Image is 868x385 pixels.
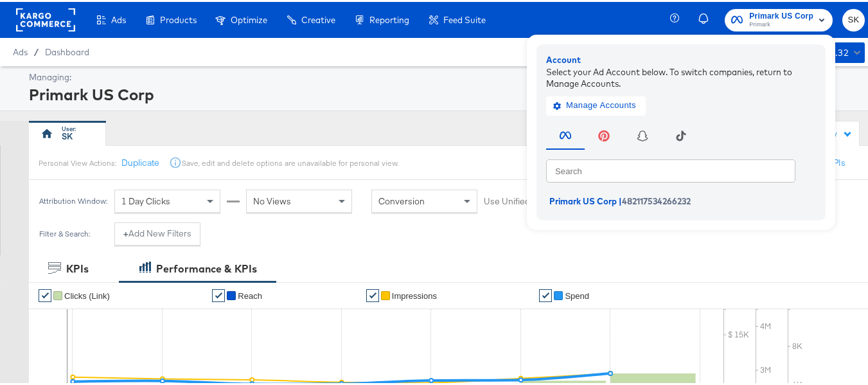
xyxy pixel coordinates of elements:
[66,260,89,274] div: KPIs
[238,289,262,299] span: Reach
[39,156,116,166] div: Personal View Actions:
[539,287,552,300] a: ✔
[556,96,636,111] span: Manage Accounts
[121,155,159,167] button: Duplicate
[29,69,862,82] div: Managing:
[378,193,425,205] span: Conversion
[369,13,409,23] span: Reporting
[749,18,813,28] span: Primark
[156,260,257,274] div: Performance & KPIs
[45,45,89,55] a: Dashboard
[231,13,267,23] span: Optimize
[847,11,860,26] span: SK
[443,13,486,23] span: Feed Suite
[123,226,128,238] strong: +
[62,129,73,141] div: SK
[182,156,398,166] div: Save, edit and delete options are unavailable for personal view.
[13,45,28,55] span: Ads
[111,13,126,23] span: Ads
[546,94,646,113] button: Manage Accounts
[549,194,617,204] span: Primark US Corp
[725,7,833,30] button: Primark US CorpPrimark
[619,194,622,204] span: |
[546,64,816,87] div: Select your Ad Account below. To switch companies, return to Manage Accounts.
[64,289,110,299] span: Clicks (Link)
[121,193,170,205] span: 1 Day Clicks
[212,287,225,300] a: ✔
[392,289,437,299] span: Impressions
[114,220,200,244] button: +Add New Filters
[546,52,816,64] div: Account
[842,7,865,30] button: SK
[39,287,51,300] a: ✔
[622,194,691,204] span: 482117534266232
[565,289,589,299] span: Spend
[484,193,605,206] label: Use Unified Attribution Setting:
[29,82,862,103] div: Primark US Corp
[301,13,335,23] span: Creative
[253,193,291,205] span: No Views
[28,45,45,55] span: /
[366,287,379,300] a: ✔
[160,13,197,23] span: Products
[39,195,108,204] div: Attribution Window:
[749,8,813,21] span: Primark US Corp
[39,228,91,237] div: Filter & Search:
